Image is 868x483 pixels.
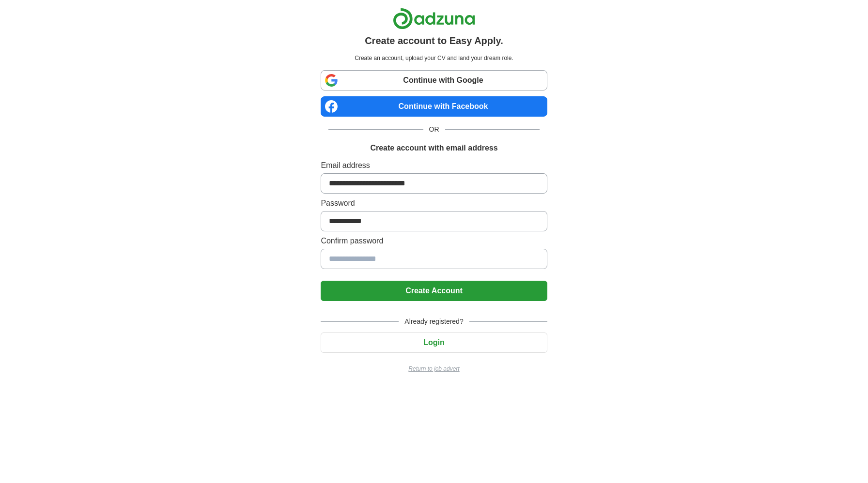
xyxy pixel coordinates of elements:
span: OR [423,124,445,135]
h1: Create account to Easy Apply. [365,33,503,48]
label: Password [321,197,547,209]
a: Continue with Facebook [321,96,547,117]
label: Email address [321,160,547,171]
button: Login [321,332,547,353]
span: Already registered? [399,317,469,327]
p: Create an account, upload your CV and land your dream role. [323,54,545,62]
a: Continue with Google [321,70,547,91]
label: Confirm password [321,235,547,247]
button: Create Account [321,281,547,301]
a: Login [321,338,547,347]
h1: Create account with email address [370,142,497,154]
img: Adzuna logo [393,8,475,30]
a: Return to job advert [321,364,547,373]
